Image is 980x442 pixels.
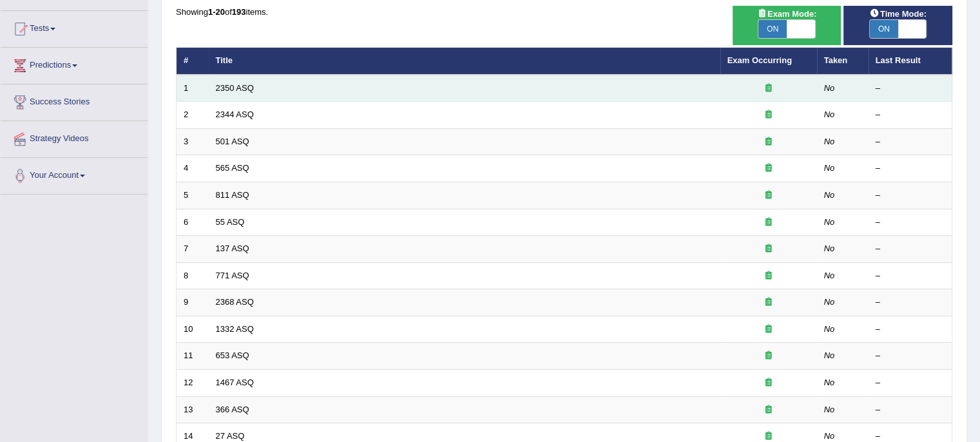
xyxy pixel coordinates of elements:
[824,324,835,334] em: No
[758,20,787,38] span: ON
[824,297,835,307] em: No
[870,20,898,38] span: ON
[733,6,841,45] div: Show exams occurring in exams
[876,323,945,336] div: –
[824,244,835,253] em: No
[824,163,835,173] em: No
[876,296,945,309] div: –
[177,396,209,423] td: 13
[876,243,945,255] div: –
[824,271,835,280] em: No
[216,244,249,253] a: 137 ASQ
[876,350,945,362] div: –
[216,110,254,119] a: 2344 ASQ
[727,55,792,65] a: Exam Occurring
[876,136,945,148] div: –
[216,271,249,280] a: 771 ASQ
[727,136,810,148] div: Exam occurring question
[869,48,952,75] th: Last Result
[1,11,148,43] a: Tests
[876,270,945,282] div: –
[824,137,835,146] em: No
[177,182,209,209] td: 5
[177,48,209,75] th: #
[177,75,209,102] td: 1
[727,216,810,229] div: Exam occurring question
[1,158,148,190] a: Your Account
[876,189,945,202] div: –
[727,243,810,255] div: Exam occurring question
[232,7,246,17] b: 193
[727,82,810,95] div: Exam occurring question
[216,324,254,334] a: 1332 ASQ
[176,6,952,18] div: Showing of items.
[216,217,245,227] a: 55 ASQ
[1,84,148,117] a: Success Stories
[177,209,209,236] td: 6
[216,297,254,307] a: 2368 ASQ
[177,289,209,316] td: 9
[824,217,835,227] em: No
[727,109,810,121] div: Exam occurring question
[177,155,209,182] td: 4
[817,48,869,75] th: Taken
[727,270,810,282] div: Exam occurring question
[1,121,148,153] a: Strategy Videos
[865,7,932,21] span: Time Mode:
[216,163,249,173] a: 565 ASQ
[727,296,810,309] div: Exam occurring question
[1,48,148,80] a: Predictions
[727,189,810,202] div: Exam occurring question
[876,82,945,95] div: –
[824,431,835,441] em: No
[216,190,249,200] a: 811 ASQ
[824,351,835,360] em: No
[216,137,249,146] a: 501 ASQ
[824,190,835,200] em: No
[177,343,209,370] td: 11
[216,378,254,387] a: 1467 ASQ
[752,7,821,21] span: Exam Mode:
[824,83,835,93] em: No
[876,162,945,175] div: –
[177,236,209,263] td: 7
[177,262,209,289] td: 8
[177,128,209,155] td: 3
[727,162,810,175] div: Exam occurring question
[824,110,835,119] em: No
[824,378,835,387] em: No
[208,7,225,17] b: 1-20
[209,48,720,75] th: Title
[216,351,249,360] a: 653 ASQ
[216,431,245,441] a: 27 ASQ
[727,404,810,416] div: Exam occurring question
[727,377,810,389] div: Exam occurring question
[876,404,945,416] div: –
[727,323,810,336] div: Exam occurring question
[177,102,209,129] td: 2
[177,316,209,343] td: 10
[216,83,254,93] a: 2350 ASQ
[824,405,835,414] em: No
[876,109,945,121] div: –
[177,369,209,396] td: 12
[727,350,810,362] div: Exam occurring question
[216,405,249,414] a: 366 ASQ
[876,377,945,389] div: –
[876,216,945,229] div: –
